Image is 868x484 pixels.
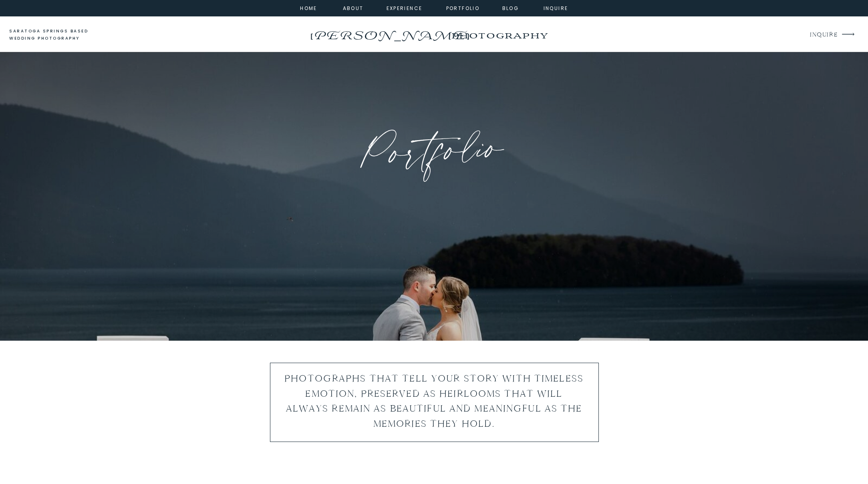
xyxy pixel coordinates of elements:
[810,30,837,40] a: INQUIRE
[496,4,525,11] a: Blog
[435,24,563,46] a: photography
[283,371,585,434] h2: Photographs that tell your story with timeless emotion, preserved as heirlooms that will always r...
[542,4,570,11] a: inquire
[446,4,480,11] a: portfolio
[343,4,361,11] a: about
[308,26,471,39] a: [PERSON_NAME]
[283,119,586,187] h1: Portfolio
[387,4,419,11] a: experience
[9,28,103,42] a: saratoga springs based wedding photography
[298,4,320,11] a: home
